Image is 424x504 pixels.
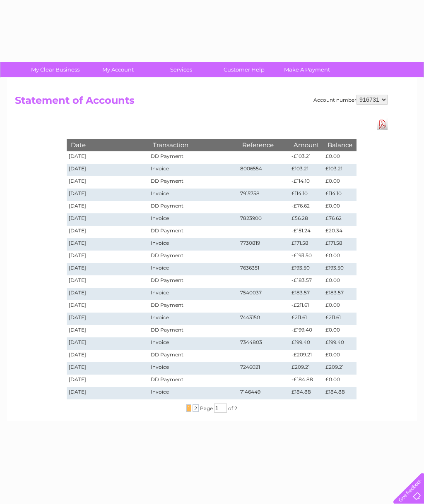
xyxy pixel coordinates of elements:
[323,213,357,226] td: £76.62
[67,251,149,263] td: [DATE]
[67,201,149,213] td: [DATE]
[377,118,388,130] a: Download Pdf
[289,275,323,288] td: -£183.57
[67,263,149,275] td: [DATE]
[67,300,149,313] td: [DATE]
[149,251,238,263] td: DD Payment
[67,362,149,375] td: [DATE]
[149,325,238,337] td: DD Payment
[149,337,238,350] td: Invoice
[67,387,149,399] td: [DATE]
[289,300,323,313] td: -£211.61
[313,95,388,105] div: Account number
[323,238,357,251] td: £171.58
[149,238,238,251] td: Invoice
[323,313,357,325] td: £211.61
[234,405,237,411] span: 2
[323,325,357,337] td: £0.00
[238,263,289,275] td: 7636351
[67,176,149,189] td: [DATE]
[67,337,149,350] td: [DATE]
[323,387,357,399] td: £184.88
[67,375,149,387] td: [DATE]
[149,213,238,226] td: Invoice
[149,387,238,399] td: Invoice
[67,139,149,151] th: Date
[84,62,152,77] a: My Account
[289,226,323,238] td: -£151.24
[289,176,323,189] td: -£114.10
[238,164,289,176] td: 8006554
[67,151,149,164] td: [DATE]
[238,337,289,350] td: 7344803
[323,300,357,313] td: £0.00
[67,275,149,288] td: [DATE]
[210,62,278,77] a: Customer Help
[15,95,388,110] h2: Statement of Accounts
[228,405,233,411] span: of
[323,337,357,350] td: £199.40
[289,325,323,337] td: -£199.40
[147,62,215,77] a: Services
[323,189,357,201] td: £114.10
[149,288,238,300] td: Invoice
[149,313,238,325] td: Invoice
[323,251,357,263] td: £0.00
[149,189,238,201] td: Invoice
[289,288,323,300] td: £183.57
[289,337,323,350] td: £199.40
[186,404,191,412] span: 1
[289,313,323,325] td: £211.61
[323,263,357,275] td: £193.50
[289,251,323,263] td: -£193.50
[238,238,289,251] td: 7730819
[149,263,238,275] td: Invoice
[149,275,238,288] td: DD Payment
[289,375,323,387] td: -£184.88
[289,362,323,375] td: £209.21
[238,189,289,201] td: 7915758
[149,201,238,213] td: DD Payment
[149,176,238,189] td: DD Payment
[323,275,357,288] td: £0.00
[149,362,238,375] td: Invoice
[289,213,323,226] td: £56.28
[289,139,323,151] th: Amount
[149,151,238,164] td: DD Payment
[289,151,323,164] td: -£103.21
[323,375,357,387] td: £0.00
[149,164,238,176] td: Invoice
[149,300,238,313] td: DD Payment
[323,139,357,151] th: Balance
[273,62,341,77] a: Make A Payment
[238,387,289,399] td: 7146449
[149,226,238,238] td: DD Payment
[289,164,323,176] td: £103.21
[238,139,289,151] th: Reference
[67,226,149,238] td: [DATE]
[289,387,323,399] td: £184.88
[67,288,149,300] td: [DATE]
[238,213,289,226] td: 7823900
[149,139,238,151] th: Transaction
[238,288,289,300] td: 7540037
[67,238,149,251] td: [DATE]
[149,375,238,387] td: DD Payment
[323,288,357,300] td: £183.57
[289,238,323,251] td: £171.58
[67,325,149,337] td: [DATE]
[67,350,149,362] td: [DATE]
[193,404,199,412] span: 2
[289,189,323,201] td: £114.10
[67,189,149,201] td: [DATE]
[289,263,323,275] td: £193.50
[323,176,357,189] td: £0.00
[67,164,149,176] td: [DATE]
[323,362,357,375] td: £209.21
[323,164,357,176] td: £103.21
[67,313,149,325] td: [DATE]
[21,62,89,77] a: My Clear Business
[238,313,289,325] td: 7443150
[289,201,323,213] td: -£76.62
[238,362,289,375] td: 7246021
